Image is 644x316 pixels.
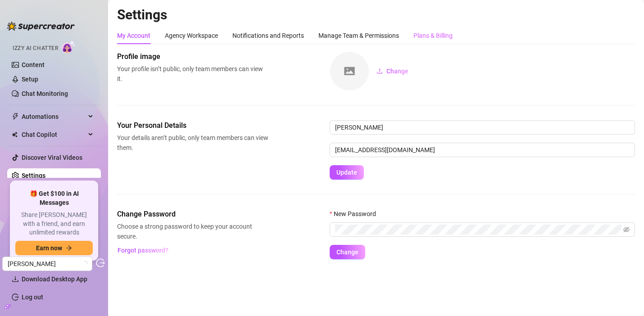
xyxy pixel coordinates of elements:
label: New Password [330,209,382,219]
span: Your profile isn’t public, only team members can view it. [117,64,268,84]
a: Discover Viral Videos [22,154,82,161]
input: New Password [335,225,621,235]
a: Chat Monitoring [22,90,68,97]
span: Chat Copilot [22,127,86,142]
span: Download Desktop App [22,275,87,283]
span: Change [386,68,408,75]
span: Change Password [117,209,268,220]
button: Update [330,165,364,180]
span: Caleb Craig [8,257,87,271]
button: Change [369,64,416,78]
input: Enter name [330,120,635,135]
div: Manage Team & Permissions [318,31,399,41]
a: Log out [22,293,43,301]
span: Change [336,248,358,256]
input: Enter new email [330,143,635,157]
span: eye-invisible [623,226,630,233]
span: Share [PERSON_NAME] with a friend, and earn unlimited rewards [15,211,93,237]
span: arrow-right [66,245,72,251]
a: Content [22,61,45,68]
div: My Account [117,31,150,41]
span: thunderbolt [12,113,19,120]
div: Agency Workspace [165,31,218,41]
span: Your details aren’t public, only team members can view them. [117,133,268,153]
span: loading [82,261,87,266]
h2: Settings [117,6,635,23]
img: AI Chatter [62,41,76,54]
div: Plans & Billing [413,31,453,41]
span: Automations [22,109,86,124]
span: Izzy AI Chatter [13,44,58,53]
span: upload [376,68,383,74]
span: Earn now [36,244,62,252]
a: Setup [22,76,38,83]
img: logo-BBDzfeDw.svg [7,22,75,31]
a: Settings [22,172,45,179]
span: Update [336,169,357,176]
img: Chat Copilot [12,131,18,138]
span: Choose a strong password to keep your account secure. [117,221,268,241]
div: Notifications and Reports [232,31,304,41]
span: Profile image [117,51,268,62]
button: Change [330,245,365,259]
span: build [5,303,11,310]
span: Forgot password? [118,247,168,254]
button: Forgot password? [117,243,168,257]
span: Your Personal Details [117,120,268,131]
span: logout [96,258,105,267]
span: download [12,275,19,283]
span: 🎁 Get $100 in AI Messages [15,190,93,207]
button: Earn nowarrow-right [15,241,93,255]
img: square-placeholder.png [330,52,369,90]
